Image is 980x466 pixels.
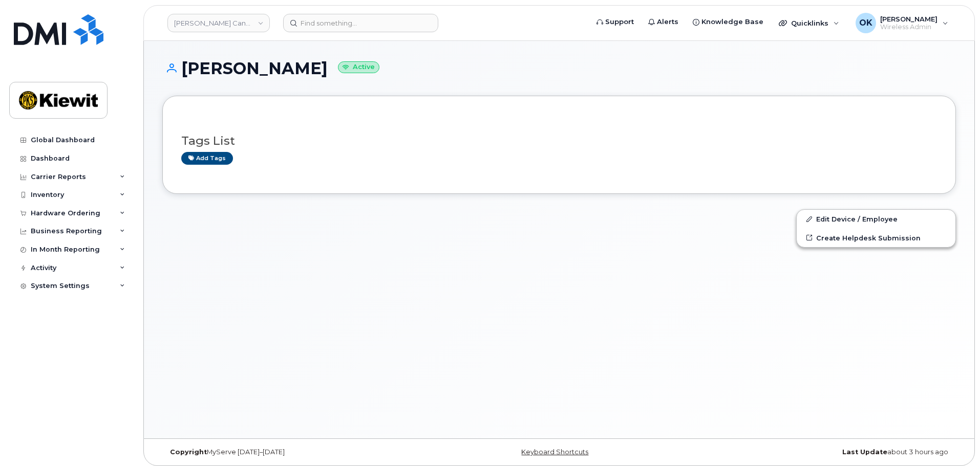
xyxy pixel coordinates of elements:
[162,59,956,77] h1: [PERSON_NAME]
[797,210,955,228] a: Edit Device / Employee
[162,448,427,456] div: MyServe [DATE]–[DATE]
[181,152,233,165] a: Add tags
[842,448,887,456] strong: Last Update
[170,448,207,456] strong: Copyright
[691,448,956,456] div: about 3 hours ago
[521,448,588,456] a: Keyboard Shortcuts
[181,135,937,147] h3: Tags List
[338,61,379,73] small: Active
[797,229,955,247] a: Create Helpdesk Submission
